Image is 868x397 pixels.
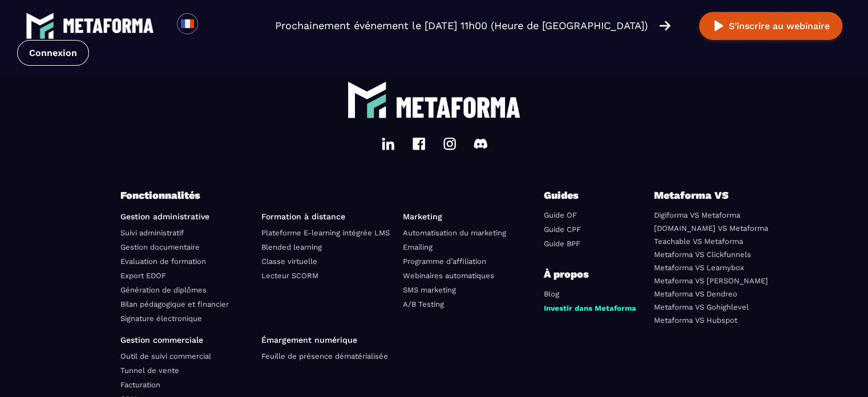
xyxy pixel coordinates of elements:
a: Webinaires automatiques [403,271,494,280]
a: Digiforma VS Metaforma [654,211,740,219]
p: Metaforma VS [654,187,748,203]
p: À propos [544,266,645,282]
a: Guide BPF [544,239,580,248]
a: Bilan pédagogique et financier [120,300,229,308]
a: Blended learning [261,243,322,251]
img: logo [26,11,54,40]
img: linkedin [381,137,395,151]
img: logo [63,18,154,33]
a: Investir dans Metaforma [544,304,636,312]
img: logo [395,97,521,118]
a: Teachable VS Metaforma [654,237,743,246]
a: Tunnel de vente [120,366,179,375]
img: facebook [412,137,426,151]
a: A/B Testing [403,300,444,308]
p: Guides [544,187,612,203]
a: Génération de diplômes [120,286,207,294]
a: Metaforma VS [PERSON_NAME] [654,276,768,285]
a: [DOMAIN_NAME] VS Metaforma [654,224,768,232]
a: Export EDOF [120,271,166,280]
p: Émargement numérique [261,335,394,344]
input: Search for option [208,19,216,33]
img: instagram [443,137,457,151]
a: Emailing [403,243,433,251]
a: Evaluation de formation [120,257,206,266]
img: play [712,19,726,33]
p: Formation à distance [261,212,394,221]
a: Outil de suivi commercial [120,352,211,360]
p: Gestion commerciale [120,335,253,344]
p: Prochainement événement le [DATE] 11h00 (Heure de [GEOGRAPHIC_DATA]) [275,18,648,34]
a: Lecteur SCORM [261,271,318,280]
a: Metaforma VS Clickfunnels [654,250,751,259]
img: arrow-right [659,19,671,32]
img: logo [347,80,387,120]
a: Metaforma VS Hubspot [654,316,737,324]
a: Facturation [120,380,160,389]
p: Gestion administrative [120,212,253,221]
a: Guide OF [544,211,577,219]
a: Programme d’affiliation [403,257,486,266]
a: Suivi administratif [120,228,184,237]
a: Metaforma VS Gohighlevel [654,303,749,311]
img: fr [180,17,195,31]
a: Automatisation du marketing [403,228,506,237]
a: Classe virtuelle [261,257,317,266]
p: Marketing [403,212,536,221]
a: Feuille de présence dématérialisée [261,352,388,360]
a: Plateforme E-learning intégrée LMS [261,228,390,237]
a: SMS marketing [403,286,456,294]
a: Signature électronique [120,314,202,323]
p: Fonctionnalités [120,187,544,203]
a: Gestion documentaire [120,243,200,251]
a: Metaforma VS Learnybox [654,263,744,272]
a: Metaforma VS Dendreo [654,290,737,298]
a: Connexion [17,40,89,66]
button: S’inscrire au webinaire [699,12,842,40]
img: discord [474,137,487,151]
a: Blog [544,290,559,298]
div: Search for option [198,13,226,38]
a: Guide CPF [544,225,581,234]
